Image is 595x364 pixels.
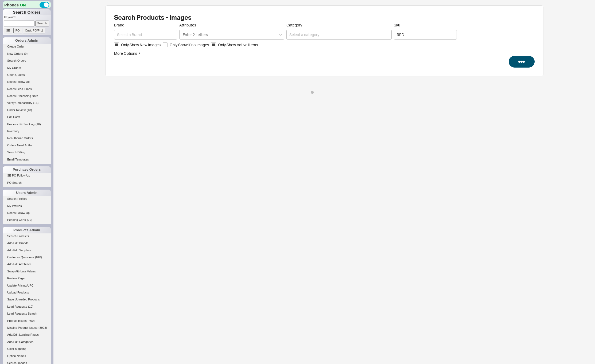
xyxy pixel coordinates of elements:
a: Pending Certs(79) [3,217,51,223]
a: Save Uploaded Products [3,297,51,302]
a: Open Quotes [3,72,51,78]
div: Purchase Orders [3,166,51,173]
a: Add/Edit Attributes [3,261,51,267]
a: Customer Questions(640) [3,255,51,260]
span: Attributes [179,23,196,27]
a: Needs Follow Up [3,210,51,216]
a: Search Products [3,233,51,239]
a: Needs Processing Note [3,93,51,99]
span: ( 9 ) [24,52,28,55]
a: Lead Requests(10) [3,304,51,310]
span: Only Show Active Items [218,42,258,48]
a: Search Profiles [3,196,51,202]
a: Search Orders [3,58,51,64]
a: Add/Edit Brands [3,240,51,246]
input: Only Show New Images [114,42,119,47]
span: Product Issues [7,319,27,322]
span: Pending Certs [7,218,26,221]
a: Under Review(18) [3,107,51,113]
span: ( 16 ) [36,123,41,126]
input: PO [13,28,22,33]
span: Missing Product Issues [7,326,37,329]
a: Search Billing [3,150,51,155]
span: ( 18 ) [27,108,32,112]
span: ( 400 ) [28,319,35,322]
a: Orders Need Auths [3,143,51,148]
span: Brand [114,23,124,27]
a: Inventory [3,128,51,134]
input: Select a Brand [114,30,177,40]
a: Reauthorize Orders [3,135,51,141]
span: Category [286,23,302,27]
span: ( 8923 ) [38,326,47,329]
a: PO Search [3,180,51,186]
span: Needs Follow Up [7,211,30,214]
input: Select a category [286,30,392,40]
a: Verify Compatibility(16) [3,100,51,106]
a: Process SE Tracking(16) [3,122,51,127]
a: Needs Lead Times [3,86,51,92]
span: ( 10 ) [28,305,33,308]
span: Process SE Tracking [7,123,34,126]
a: Add/Edit Landing Pages [3,332,51,338]
span: Under Review [7,108,26,112]
a: Add/Edit Categories [3,339,51,345]
input: Attributes [182,32,209,38]
input: Only Show if no Images [163,42,168,47]
input: Only Show Active Items [211,42,216,47]
span: Only Show if no Images [170,42,209,48]
div: Users Admin [3,190,51,196]
a: Swap Attribute Values [3,269,51,274]
span: ( 79 ) [27,218,32,221]
a: Missing Product Issues(8923) [3,325,51,331]
a: Edit Carts [3,114,51,120]
a: Needs Follow Up [3,79,51,85]
input: Search [35,21,49,26]
div: Phones [3,1,51,8]
span: ( 16 ) [33,101,39,104]
a: Review Page [3,276,51,281]
a: Email Templates [3,157,51,162]
h1: Search Products - Images [114,14,535,21]
a: Update Pricing/UPC [3,283,51,288]
span: Customer Questions [7,256,34,259]
span: Lead Requests [7,305,27,308]
a: Lead Requests Search [3,311,51,316]
input: Sku [394,30,457,40]
span: New Orders [7,52,23,55]
a: Add/Edit Suppliers [3,248,51,253]
a: New Orders(9) [3,51,51,57]
a: Option Names [3,353,51,359]
div: Orders Admin [3,37,51,44]
a: SE PO Follow Up [3,173,51,178]
a: My Profiles [3,203,51,209]
input: Cust. PO/Proj [23,28,45,33]
div: More Options [114,51,535,56]
span: Needs Processing Note [7,94,38,97]
a: Product Issues(400) [3,318,51,324]
a: Color Mapping [3,346,51,352]
span: ( 640 ) [35,256,42,259]
span: Needs Follow Up [7,80,30,83]
h1: Search Orders [3,9,51,15]
span: Only Show New Images [121,42,161,48]
p: Keyword: [4,15,51,21]
span: Sku [394,23,457,28]
a: Create Order [3,44,51,49]
span: ON [20,2,26,8]
div: Products Admin [3,227,51,233]
span: Verify Compatibility [7,101,32,104]
a: Upload Products [3,290,51,295]
a: My Orders [3,65,51,71]
input: SE [4,28,12,33]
